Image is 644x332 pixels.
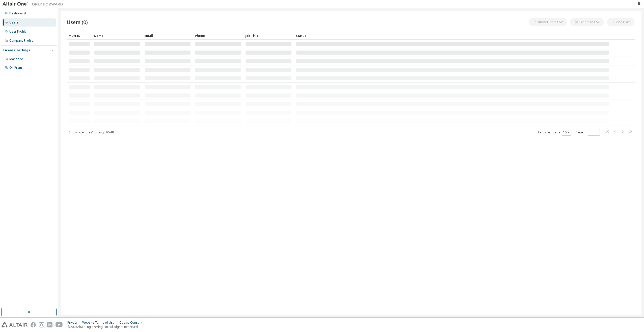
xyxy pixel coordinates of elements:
[563,130,570,134] button: 10
[576,129,600,136] span: Page n.
[39,322,44,327] img: instagram.svg
[2,322,28,327] img: altair_logo.svg
[82,321,119,325] div: Website Terms of Use
[67,321,82,325] div: Privacy
[67,325,145,329] p: © 2025 Altair Engineering, Inc. All Rights Reserved.
[119,321,145,325] div: Cookie Consent
[607,18,634,26] button: Add User
[144,32,191,40] div: Email
[94,32,140,40] div: Name
[9,66,22,70] div: On Prem
[9,39,33,43] div: Company Profile
[538,129,571,136] span: Items per page
[529,18,567,26] button: Import From CSV
[31,322,36,327] img: facebook.svg
[245,32,292,40] div: Job Title
[570,18,604,26] button: Export To CSV
[69,32,90,40] div: MDH ID
[9,11,26,15] div: Dashboard
[296,32,609,40] div: Status
[9,57,23,61] div: Managed
[56,322,63,327] img: youtube.svg
[3,48,30,52] div: License Settings
[47,322,52,327] img: linkedin.svg
[9,30,26,34] div: User Profile
[69,130,114,134] span: Showing entries 1 through 10 of 0
[3,2,66,7] img: Altair One
[9,20,19,25] div: Users
[195,32,241,40] div: Phone
[67,18,88,26] span: Users (0)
